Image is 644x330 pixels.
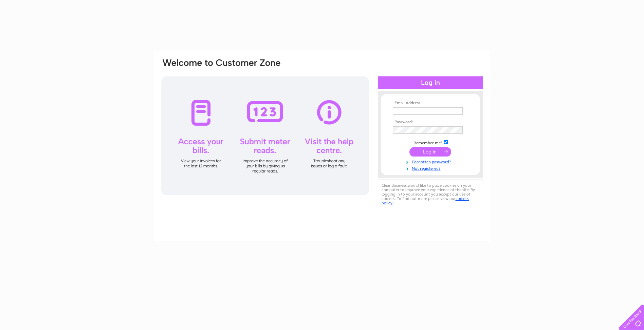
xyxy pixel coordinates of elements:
a: Not registered? [393,165,470,171]
a: Forgotten password? [393,158,470,165]
th: Password: [391,120,470,125]
input: Submit [409,147,451,157]
td: Remember me? [391,139,470,146]
div: Clear Business would like to place cookies on your computer to improve your experience of the sit... [378,180,483,209]
a: cookies policy [382,196,469,205]
th: Email Address: [391,101,470,106]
